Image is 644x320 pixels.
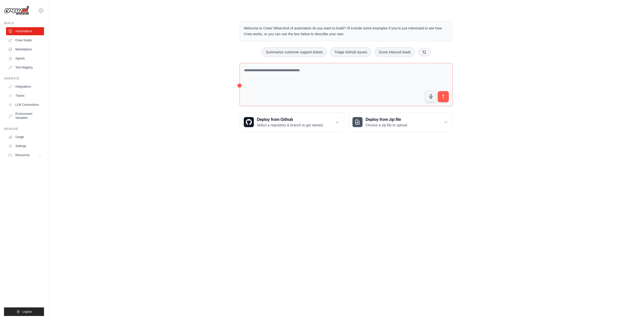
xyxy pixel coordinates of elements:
[6,101,44,109] a: LLM Connections
[6,63,44,72] a: Tool Registry
[330,47,371,57] button: Triage GitHub issues
[22,310,32,314] span: Logout
[4,307,44,316] button: Logout
[4,21,44,25] div: Build
[15,153,30,157] span: Resources
[257,117,324,123] h3: Deploy from Github
[6,92,44,100] a: Traces
[6,45,44,53] a: Marketplace
[6,54,44,62] a: Agents
[6,27,44,35] a: Automations
[6,133,44,141] a: Usage
[6,151,44,159] button: Resources
[257,123,324,128] p: Select a repository & branch to get started.
[6,142,44,150] a: Settings
[262,47,327,57] button: Summarize customer support tickets
[366,123,408,128] p: Choose a zip file to upload.
[4,6,29,15] img: Logo
[366,117,408,123] h3: Deploy from zip file
[6,83,44,91] a: Integrations
[374,47,415,57] button: Score inbound leads
[4,77,44,81] div: Operate
[244,25,449,37] p: Welcome to Crew! What kind of automation do you want to build? I'll include some examples if you'...
[4,127,44,131] div: Manage
[6,110,44,122] a: Environment Variables
[6,36,44,44] a: Crew Studio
